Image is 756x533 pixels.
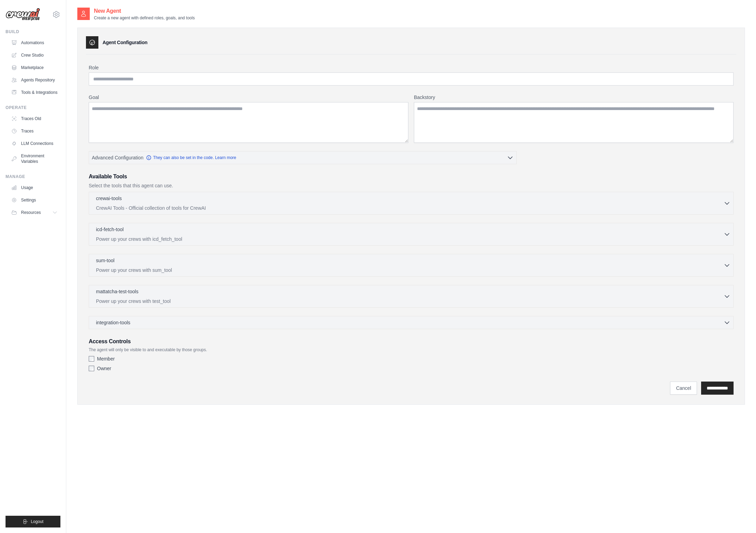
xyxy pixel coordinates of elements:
a: Traces [8,126,60,137]
button: mattatcha-test-tools Power up your crews with test_tool [92,288,730,305]
span: integration-tools [96,319,130,326]
p: sum-tool [96,257,115,264]
label: Owner [97,365,111,372]
button: Advanced Configuration They can also be set in the code. Learn more [89,151,516,164]
a: Tools & Integrations [8,87,60,98]
a: Environment Variables [8,150,60,167]
p: Create a new agent with defined roles, goals, and tools [94,15,195,21]
h2: New Agent [94,7,195,15]
p: CrewAI Tools - Official collection of tools for CrewAI [96,205,724,211]
p: The agent will only be visible to and executable by those groups. [89,347,734,353]
p: mattatcha-test-tools [96,288,138,295]
h3: Available Tools [89,172,734,181]
a: Agents Repository [8,75,60,86]
button: sum-tool Power up your crews with sum_tool [92,257,730,274]
a: Marketplace [8,62,60,73]
button: icd-fetch-tool Power up your crews with icd_fetch_tool [92,226,730,243]
p: Power up your crews with sum_tool [96,267,724,274]
button: crewai-tools CrewAI Tools - Official collection of tools for CrewAI [92,195,730,211]
a: Settings [8,195,60,206]
img: Logo [6,8,40,21]
a: Automations [8,37,60,48]
div: Manage [6,174,60,179]
a: They can also be set in the code. Learn more [146,155,236,160]
a: Traces Old [8,113,60,124]
a: Crew Studio [8,50,60,61]
p: icd-fetch-tool [96,226,124,233]
button: Logout [6,516,60,527]
div: Build [6,29,60,34]
h3: Access Controls [89,337,734,346]
p: Select the tools that this agent can use. [89,182,734,189]
label: Member [97,355,115,362]
button: integration-tools [92,319,730,326]
p: Power up your crews with test_tool [96,298,724,305]
button: Resources [8,207,60,218]
a: LLM Connections [8,138,60,149]
a: Cancel [670,382,697,395]
label: Backstory [414,94,734,101]
p: crewai-tools [96,195,122,202]
span: Advanced Configuration [92,154,143,161]
label: Role [89,64,734,71]
span: Logout [31,519,43,524]
h3: Agent Configuration [103,39,147,46]
a: Usage [8,182,60,193]
div: Operate [6,105,60,110]
span: Resources [21,210,41,215]
label: Goal [89,94,408,101]
p: Power up your crews with icd_fetch_tool [96,236,724,243]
